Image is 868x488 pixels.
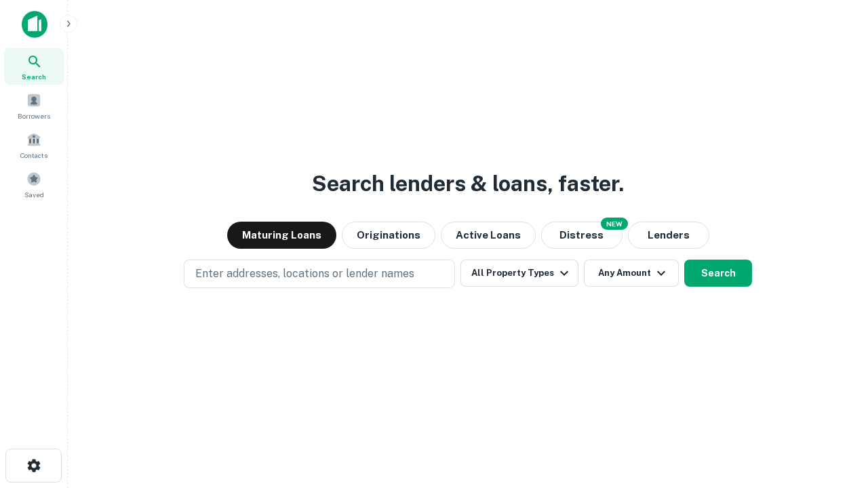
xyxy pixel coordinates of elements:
[18,110,50,121] span: Borrowers
[22,11,47,38] img: capitalize-icon.png
[20,150,47,161] span: Contacts
[4,166,64,203] a: Saved
[800,336,868,401] iframe: Chat Widget
[4,87,64,124] a: Borrowers
[584,260,679,287] button: Any Amount
[441,222,536,249] button: Active Loans
[312,167,624,200] h3: Search lenders & loans, faster.
[460,260,578,287] button: All Property Types
[628,222,709,249] button: Lenders
[684,260,752,287] button: Search
[227,222,336,249] button: Maturing Loans
[4,127,64,163] a: Contacts
[24,189,44,200] span: Saved
[601,218,628,230] div: NEW
[195,266,414,282] p: Enter addresses, locations or lender names
[541,222,623,249] button: Search distressed loans with lien and other non-mortgage details.
[4,48,64,85] a: Search
[184,260,455,288] button: Enter addresses, locations or lender names
[22,71,46,82] span: Search
[342,222,435,249] button: Originations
